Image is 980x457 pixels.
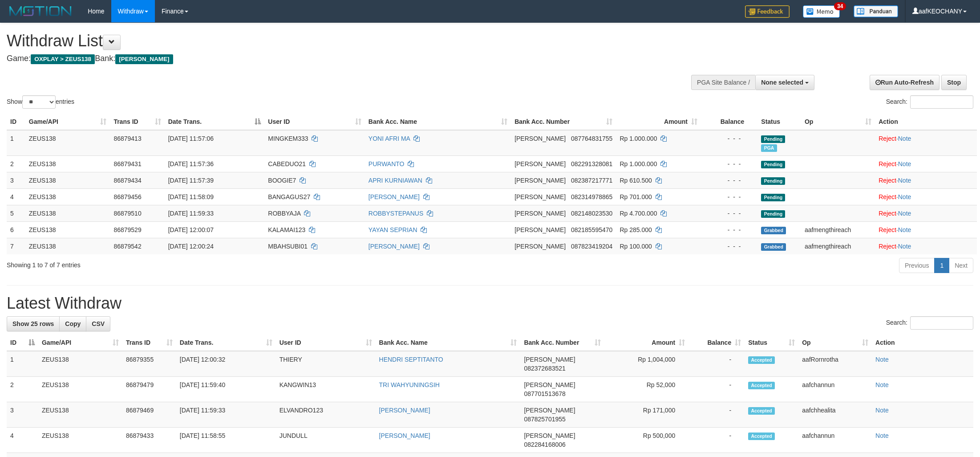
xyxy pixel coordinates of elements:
[604,377,688,402] td: Rp 52,000
[701,114,757,130] th: Balance
[748,356,775,364] span: Accepted
[875,155,977,172] td: ·
[511,114,616,130] th: Bank Acc. Number: activate to sort column ascending
[879,226,896,233] a: Reject
[870,75,940,90] a: Run Auto-Refresh
[620,160,657,167] span: Rp 1.000.000
[168,177,214,184] span: [DATE] 11:57:39
[875,432,889,439] a: Note
[798,351,872,377] td: aafRornrotha
[379,407,430,414] a: [PERSON_NAME]
[604,335,688,351] th: Amount: activate to sort column ascending
[898,210,911,217] a: Note
[524,407,575,414] span: [PERSON_NAME]
[7,32,644,50] h1: Withdraw List
[879,210,896,217] a: Reject
[949,258,973,273] a: Next
[7,402,38,428] td: 3
[910,316,973,330] input: Search:
[110,114,164,130] th: Trans ID: activate to sort column ascending
[705,242,754,251] div: - - -
[571,243,612,250] span: Copy 087823419204 to clipboard
[168,135,214,142] span: [DATE] 11:57:06
[691,75,755,90] div: PGA Site Balance /
[369,226,417,233] a: YAYAN SEPRIAN
[524,432,575,439] span: [PERSON_NAME]
[798,335,872,351] th: Op: activate to sort column ascending
[934,258,949,273] a: 1
[369,135,410,142] a: YONI AFRI MA
[22,95,56,109] select: Showentries
[616,114,701,130] th: Amount: activate to sort column ascending
[688,428,745,453] td: -
[705,225,754,234] div: - - -
[801,114,875,130] th: Op: activate to sort column ascending
[268,177,296,184] span: BOOGIE7
[872,335,973,351] th: Action
[801,238,875,254] td: aafmengthireach
[755,75,814,90] button: None selected
[899,258,935,273] a: Previous
[86,316,110,331] a: CSV
[276,351,376,377] td: THIERY
[113,193,141,200] span: 86879456
[879,135,896,142] a: Reject
[803,5,840,18] img: Button%20Memo.svg
[365,114,511,130] th: Bank Acc. Name: activate to sort column ascending
[879,243,896,250] a: Reject
[25,221,110,238] td: ZEUS138
[113,226,141,233] span: 86879529
[886,95,973,109] label: Search:
[268,160,306,167] span: CABEDUO21
[898,226,911,233] a: Note
[875,205,977,221] td: ·
[620,243,652,250] span: Rp 100.000
[7,130,25,156] td: 1
[514,193,566,200] span: [PERSON_NAME]
[38,351,122,377] td: ZEUS138
[604,402,688,428] td: Rp 171,000
[748,433,775,440] span: Accepted
[514,135,566,142] span: [PERSON_NAME]
[886,316,973,330] label: Search:
[898,160,911,167] a: Note
[798,377,872,402] td: aafchannun
[688,335,745,351] th: Balance: activate to sort column ascending
[761,161,785,168] span: Pending
[115,54,173,64] span: [PERSON_NAME]
[7,205,25,221] td: 5
[122,428,176,453] td: 86879433
[122,351,176,377] td: 86879355
[705,159,754,168] div: - - -
[379,432,430,439] a: [PERSON_NAME]
[875,188,977,205] td: ·
[113,210,141,217] span: 86879510
[604,428,688,453] td: Rp 500,000
[524,416,565,423] span: Copy 087825701955 to clipboard
[571,210,612,217] span: Copy 082148023530 to clipboard
[875,172,977,188] td: ·
[898,243,911,250] a: Note
[620,135,657,142] span: Rp 1.000.000
[571,160,612,167] span: Copy 082291328081 to clipboard
[59,316,86,331] a: Copy
[761,177,785,185] span: Pending
[514,243,566,250] span: [PERSON_NAME]
[7,114,25,130] th: ID
[369,193,420,200] a: [PERSON_NAME]
[688,351,745,377] td: -
[514,177,566,184] span: [PERSON_NAME]
[761,194,785,201] span: Pending
[379,381,440,388] a: TRI WAHYUNINGSIH
[25,238,110,254] td: ZEUS138
[801,221,875,238] td: aafmengthireach
[113,177,141,184] span: 86879434
[875,381,889,388] a: Note
[122,335,176,351] th: Trans ID: activate to sort column ascending
[761,243,786,251] span: Grabbed
[620,226,652,233] span: Rp 285.000
[879,177,896,184] a: Reject
[7,238,25,254] td: 7
[798,428,872,453] td: aafchannun
[7,377,38,402] td: 2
